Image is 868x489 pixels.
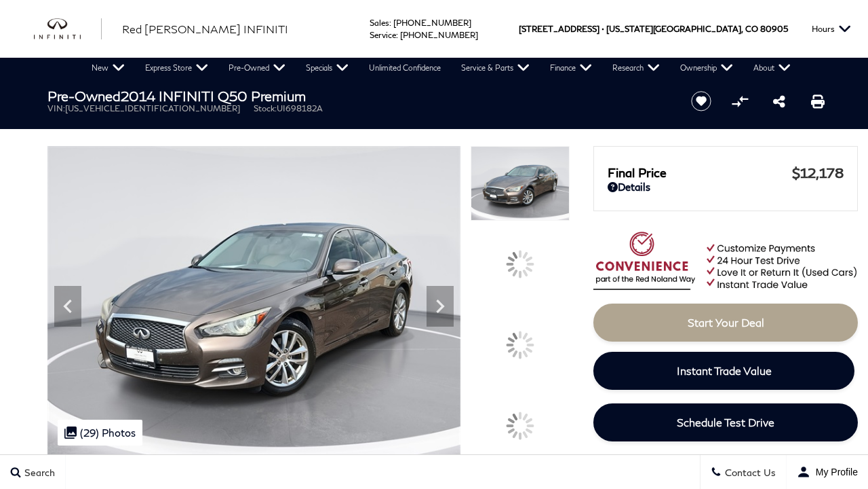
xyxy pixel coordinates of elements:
[218,58,296,78] a: Pre-Owned
[730,91,750,111] button: Compare vehicle
[65,103,240,113] span: [US_VEHICLE_IDENTIFICATION_NUMBER]
[47,146,460,456] img: Used 2014 Chestnut Bronze INFINITI Premium image 1
[792,164,844,181] span: $12,178
[277,103,323,113] span: UI698182A
[389,18,391,28] span: :
[677,416,774,429] span: Schedule Test Drive
[400,30,478,40] a: [PHONE_NUMBER]
[743,58,801,78] a: About
[135,58,218,78] a: Express Store
[34,18,102,40] img: INFINITI
[608,165,792,180] span: Final Price
[47,103,65,113] span: VIN:
[122,22,288,35] span: Red [PERSON_NAME] INFINITI
[810,467,858,477] span: My Profile
[593,352,854,390] a: Instant Trade Value
[81,58,135,78] a: New
[370,18,389,28] span: Sales
[47,88,121,104] strong: Pre-Owned
[359,58,451,78] a: Unlimited Confidence
[540,58,602,78] a: Finance
[602,58,670,78] a: Research
[296,58,359,78] a: Specials
[393,18,471,28] a: [PHONE_NUMBER]
[688,316,764,329] span: Start Your Deal
[519,24,788,34] a: [STREET_ADDRESS] • [US_STATE][GEOGRAPHIC_DATA], CO 80905
[722,467,776,478] span: Contact Us
[58,420,142,446] div: (29) Photos
[811,93,825,109] a: Print this Pre-Owned 2014 INFINITI Q50 Premium
[593,304,858,342] a: Start Your Deal
[787,455,868,489] button: user-profile-menu
[670,58,743,78] a: Ownership
[608,164,844,181] a: Final Price $12,178
[593,403,858,441] a: Schedule Test Drive
[451,58,540,78] a: Service & Parts
[396,30,398,40] span: :
[81,58,801,78] nav: Main Navigation
[608,181,844,193] a: Details
[21,467,55,478] span: Search
[254,103,277,113] span: Stock:
[686,90,716,112] button: Save vehicle
[122,21,288,37] a: Red [PERSON_NAME] INFINITI
[47,88,668,103] h1: 2014 INFINITI Q50 Premium
[370,30,396,40] span: Service
[773,93,785,109] a: Share this Pre-Owned 2014 INFINITI Q50 Premium
[677,364,772,377] span: Instant Trade Value
[471,146,570,221] img: Used 2014 Chestnut Bronze INFINITI Premium image 1
[34,18,102,40] a: infiniti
